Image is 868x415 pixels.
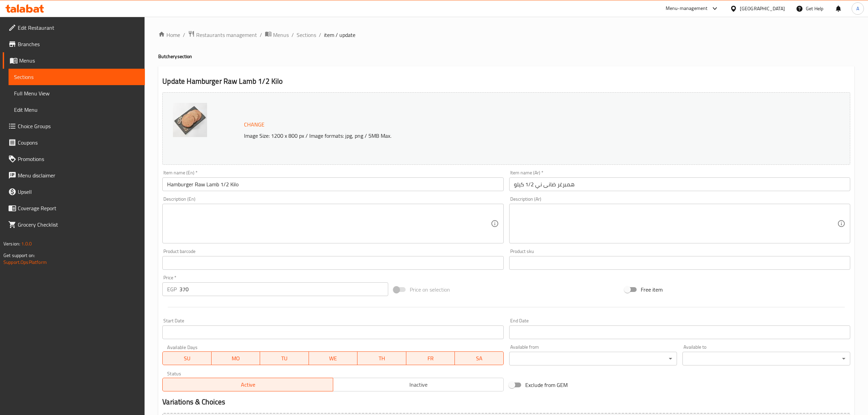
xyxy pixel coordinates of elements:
[297,31,316,39] a: Sections
[9,102,145,118] a: Edit Menu
[179,282,388,296] input: Please enter price
[183,31,185,39] li: /
[162,76,850,86] h2: Update Hamburger Raw Lamb 1/2 Kilo
[3,19,145,36] a: Edit Restaurant
[3,52,145,69] a: Menus
[14,106,139,114] span: Edit Menu
[336,380,501,390] span: Inactive
[196,31,257,39] span: Restaurants management
[158,31,180,39] a: Home
[19,56,139,65] span: Menus
[291,31,294,39] li: /
[509,177,850,191] input: Enter name Ar
[3,118,145,134] a: Choice Groups
[360,353,404,363] span: TH
[3,36,145,52] a: Branches
[162,397,850,407] h2: Variations & Choices
[18,40,139,48] span: Branches
[18,24,139,32] span: Edit Restaurant
[260,351,309,365] button: TU
[740,5,785,12] div: [GEOGRAPHIC_DATA]
[3,151,145,167] a: Promotions
[162,351,211,365] button: SU
[18,188,139,196] span: Upsell
[273,31,289,39] span: Menus
[856,5,859,12] span: A
[158,30,854,39] nav: breadcrumb
[3,258,47,267] a: Support.OpsPlatform
[167,285,177,293] p: EGP
[162,378,333,391] button: Active
[162,256,503,270] input: Please enter product barcode
[525,381,568,389] span: Exclude from GEM
[18,171,139,179] span: Menu disclaimer
[158,53,854,60] h4: Butchery section
[682,352,850,365] div: ​
[173,103,207,137] img: %D9%87%D9%85%D8%A8%D8%B1%D8%BA%D8%B1_%D8%B6%D8%A7%D9%86%D9%89_%D9%86%D9%8A_%D9%86%D8%B5_%D9%83%D9...
[410,285,450,294] span: Price on selection
[455,351,504,365] button: SA
[3,216,145,233] a: Grocery Checklist
[3,251,35,260] span: Get support on:
[165,353,208,363] span: SU
[14,73,139,81] span: Sections
[9,69,145,85] a: Sections
[265,30,289,39] a: Menus
[666,4,708,13] div: Menu-management
[312,353,355,363] span: WE
[18,138,139,147] span: Coupons
[3,200,145,216] a: Coverage Report
[188,30,257,39] a: Restaurants management
[212,351,260,365] button: MO
[18,155,139,163] span: Promotions
[18,204,139,212] span: Coverage Report
[18,220,139,229] span: Grocery Checklist
[458,353,501,363] span: SA
[3,167,145,184] a: Menu disclaimer
[244,120,265,130] span: Change
[357,351,406,365] button: TH
[319,31,321,39] li: /
[406,351,455,365] button: FR
[3,239,20,248] span: Version:
[241,132,741,140] p: Image Size: 1200 x 800 px / Image formats: jpg, png / 5MB Max.
[641,285,663,294] span: Free item
[241,118,267,132] button: Change
[333,378,504,391] button: Inactive
[14,89,139,97] span: Full Menu View
[509,352,677,365] div: ​
[214,353,258,363] span: MO
[162,177,503,191] input: Enter name En
[309,351,358,365] button: WE
[509,256,850,270] input: Please enter product sku
[324,31,355,39] span: item / update
[409,353,452,363] span: FR
[3,134,145,151] a: Coupons
[165,380,330,390] span: Active
[263,353,306,363] span: TU
[9,85,145,102] a: Full Menu View
[260,31,262,39] li: /
[18,122,139,130] span: Choice Groups
[3,184,145,200] a: Upsell
[21,239,32,248] span: 1.0.0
